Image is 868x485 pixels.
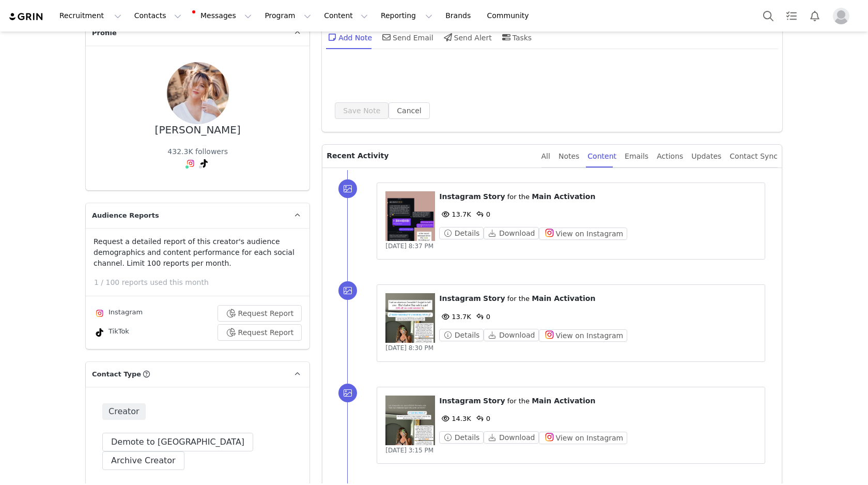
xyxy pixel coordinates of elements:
button: Messages [188,4,258,27]
div: Send Email [380,25,433,50]
button: Details [439,227,484,239]
a: Brands [439,4,480,27]
span: 0 [474,313,490,321]
button: Download [484,431,539,444]
span: Instagram [439,192,481,201]
div: Actions [657,145,683,168]
div: 432.3K followers [167,146,228,157]
button: Archive Creator [102,451,184,470]
button: Reporting [375,4,439,27]
div: Emails [625,145,648,168]
div: Add Note [326,25,372,50]
button: Recruitment [53,4,128,27]
button: Download [484,329,539,341]
p: Recent Activity [327,145,533,168]
button: Request Report [218,324,302,341]
div: All [541,145,550,168]
button: Request Report [218,305,302,322]
button: Notifications [803,4,826,27]
img: a3dcf3a8-c835-402f-8242-712150e5b98b.jpg [167,62,229,124]
span: Story [483,397,505,405]
img: placeholder-profile.jpg [833,8,849,24]
div: Contact Sync [730,145,778,168]
a: Community [481,4,540,27]
span: Contact Type [92,369,141,380]
img: grin logo [8,12,44,22]
span: Audience Reports [92,210,159,221]
div: [PERSON_NAME] [155,124,241,136]
button: View on Instagram [539,228,627,240]
a: View on Instagram [539,434,627,442]
a: View on Instagram [539,230,627,237]
span: [DATE] 3:15 PM [385,447,433,454]
p: 1 / 100 reports used this month [94,277,309,288]
button: Profile [827,8,860,24]
div: Tasks [500,25,532,50]
span: [DATE] 8:30 PM [385,344,433,352]
span: Story [483,192,505,201]
div: Send Alert [442,25,492,50]
div: Notes [559,145,579,168]
span: Main Activation [532,397,595,405]
span: Main Activation [532,294,595,302]
button: Contacts [128,4,188,27]
span: Story [483,294,505,302]
div: Instagram [94,307,143,320]
a: Tasks [780,4,803,27]
img: instagram.svg [96,309,104,317]
button: Save Note [335,102,389,119]
span: Main Activation [532,192,595,201]
button: Demote to [GEOGRAPHIC_DATA] [102,433,253,451]
button: Program [258,4,317,27]
button: Content [318,4,374,27]
button: Search [757,4,780,27]
div: Content [587,145,616,168]
button: Details [439,329,484,341]
p: ⁨ ⁩ ⁨ ⁩ for the ⁨ ⁩ [439,191,756,202]
span: 0 [474,415,490,422]
a: View on Instagram [539,331,627,339]
span: 13.7K [439,210,471,218]
span: Creator [102,403,146,420]
div: TikTok [94,326,129,339]
p: Request a detailed report of this creator's audience demographics and content performance for eac... [94,236,302,269]
button: Cancel [389,102,429,119]
span: Profile [92,28,117,38]
span: Instagram [439,294,481,302]
p: ⁨ ⁩ ⁨ ⁩ for the ⁨ ⁩ [439,293,756,304]
span: 13.7K [439,313,471,321]
span: Instagram [439,397,481,405]
span: 0 [474,210,490,218]
button: Download [484,227,539,239]
p: ⁨ ⁩ ⁨ ⁩ for the ⁨ ⁩ [439,396,756,406]
button: View on Instagram [539,432,627,444]
div: Updates [691,145,721,168]
span: [DATE] 8:37 PM [385,242,433,250]
img: instagram.svg [187,159,195,168]
button: View on Instagram [539,329,627,342]
span: 14.3K [439,415,471,422]
button: Details [439,431,484,444]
